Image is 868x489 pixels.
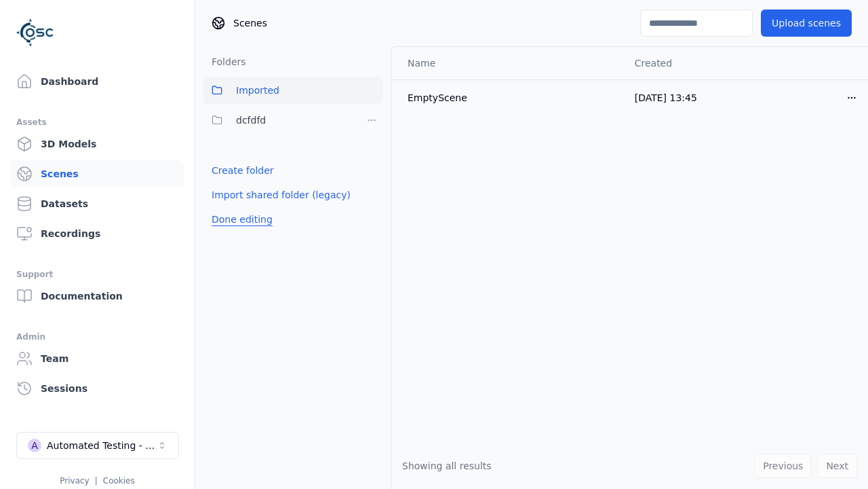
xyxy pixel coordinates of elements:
[95,476,98,486] span: |
[203,107,353,134] button: dcfdfd
[391,47,624,79] th: Name
[236,82,279,98] span: Imported
[11,68,184,95] a: Dashboard
[47,439,157,452] div: Automated Testing - Playwright
[11,220,184,247] a: Recordings
[236,112,266,128] span: dcfdfd
[16,329,178,345] div: Admin
[203,183,359,207] button: Import shared folder (legacy)
[203,207,281,232] button: Done editing
[11,283,184,310] a: Documentation
[11,375,184,402] a: Sessions
[203,55,246,69] h3: Folders
[16,14,54,52] img: Logo
[16,432,179,459] button: Select a workspace
[624,47,835,79] th: Created
[16,114,178,130] div: Assets
[203,158,282,183] button: Create folder
[11,190,184,217] a: Datasets
[635,92,697,103] span: [DATE] 13:45
[761,10,852,37] button: Upload scenes
[233,16,267,30] span: Scenes
[60,476,89,486] a: Privacy
[28,439,41,452] div: A
[203,77,382,104] button: Imported
[11,160,184,187] a: Scenes
[11,130,184,158] a: 3D Models
[103,476,135,486] a: Cookies
[11,345,184,372] a: Team
[212,188,351,202] a: Import shared folder (legacy)
[402,460,492,471] span: Showing all results
[408,91,613,105] div: EmptyScene
[16,266,178,283] div: Support
[212,164,274,177] a: Create folder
